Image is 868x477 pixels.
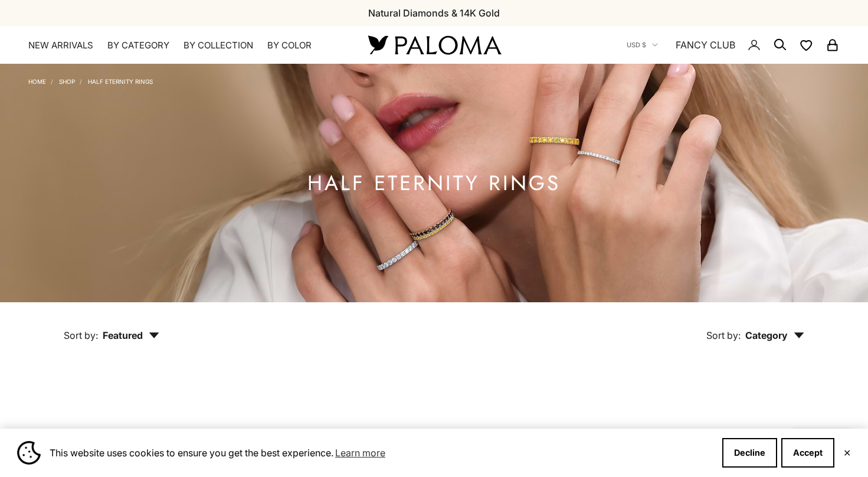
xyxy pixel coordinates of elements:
nav: Primary navigation [28,40,340,51]
span: This website uses cookies to ensure you get the best experience. [50,444,713,462]
a: Shop [59,78,75,85]
a: FANCY CLUB [676,37,735,53]
span: Sort by: [706,329,741,341]
button: Sort by: Category [679,302,831,352]
a: Home [28,78,46,85]
span: Featured [103,329,159,341]
a: Half Eternity Rings [88,78,153,85]
p: Natural Diamonds & 14K Gold [368,5,500,21]
button: Decline [722,438,777,468]
button: Close [843,449,851,456]
a: NEW ARRIVALS [28,40,93,51]
a: Learn more [333,444,387,462]
h1: Half Eternity Rings [307,176,561,191]
span: USD $ [627,40,646,50]
summary: By Collection [184,40,253,51]
summary: By Color [267,40,312,51]
button: Sort by: Featured [37,302,186,352]
nav: Secondary navigation [627,26,840,64]
summary: By Category [107,40,169,51]
span: Category [745,329,804,341]
button: USD $ [627,40,658,50]
button: Accept [781,438,834,468]
img: Cookie banner [17,441,41,465]
nav: Breadcrumb [28,76,153,85]
span: Sort by: [64,329,98,341]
